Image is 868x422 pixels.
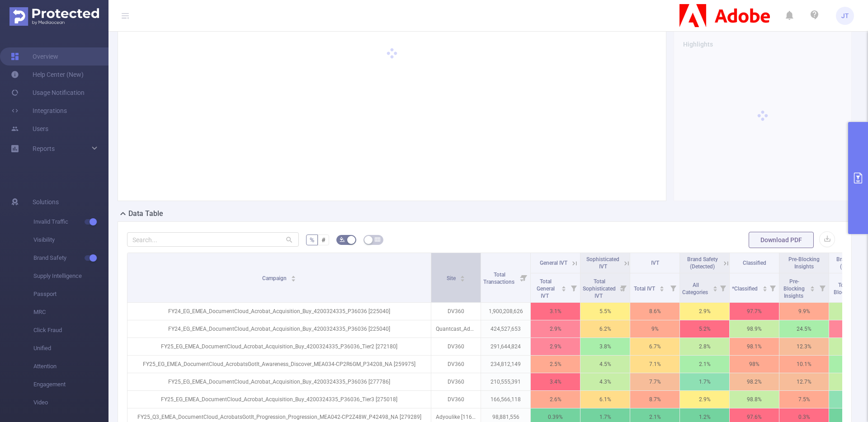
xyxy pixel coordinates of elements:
i: icon: caret-up [712,285,717,287]
span: Total Blocked [834,282,854,295]
div: Sort [659,285,665,290]
div: Sort [712,285,718,290]
span: Invalid Traffic [33,213,108,231]
p: FY25_EG_EMEA_DocumentCloud_Acrobat_Acquisition_Buy_4200324335_P36036_Tier3 [275018] [127,391,431,408]
div: Sort [810,285,815,290]
p: 2.1% [680,356,729,373]
p: 7.1% [630,356,679,373]
p: 4.5% [580,356,630,373]
p: 2.9% [680,391,729,408]
p: 2.8% [680,338,729,355]
p: 6.7% [630,338,679,355]
i: icon: caret-down [660,288,665,291]
i: icon: caret-down [712,288,717,291]
p: 5.5% [580,303,630,320]
a: Help Center (New) [11,66,84,84]
div: Sort [291,274,296,280]
p: FY25_EG_EMEA_DocumentCloud_AcrobatsGotIt_Awareness_Discover_MEA034-CP2R6GM_P34208_NA [259975] [127,356,431,373]
p: DV360 [431,338,481,355]
p: Quantcast_AdobeDyn [431,320,481,338]
span: JT [841,7,849,25]
span: Brand Safety (Blocked) [836,256,867,270]
span: Unified [33,339,108,357]
i: Filter menu [766,273,779,302]
p: 98.8% [730,391,779,408]
i: Filter menu [518,253,530,302]
span: Solutions [33,193,59,211]
span: Pre-Blocking Insights [783,278,805,299]
p: 97.7% [730,303,779,320]
p: 98.1% [730,338,779,355]
span: Sophisticated IVT [586,256,619,270]
i: icon: caret-up [460,274,465,277]
a: Users [11,120,48,138]
i: icon: caret-up [660,285,665,287]
p: 5.2% [680,320,729,338]
i: icon: table [375,237,380,242]
p: 10.1% [779,356,829,373]
p: DV360 [431,373,481,390]
p: 12.7% [779,373,829,390]
div: Sort [762,285,768,290]
p: FY24_EG_EMEA_DocumentCloud_Acrobat_Acquisition_Buy_4200324335_P36036 [225040] [127,320,431,338]
span: Reports [33,145,55,152]
p: 166,566,118 [481,391,530,408]
span: Visibility [33,231,108,249]
a: Integrations [11,102,67,120]
span: *Classified [732,286,759,292]
i: icon: caret-up [291,274,296,277]
img: Protected Media [9,7,99,26]
div: Sort [460,274,465,280]
i: icon: caret-down [810,288,815,291]
p: 98% [730,356,779,373]
span: Classified [743,260,766,266]
p: FY25_EG_EMEA_DocumentCloud_Acrobat_Acquisition_Buy_4200324335_P36036 [277786] [127,373,431,390]
i: icon: caret-down [460,278,465,281]
span: Brand Safety (Detected) [687,256,718,270]
span: Total Transactions [483,272,516,285]
p: 7.7% [630,373,679,390]
div: Sort [561,285,566,290]
h2: Data Table [128,208,163,219]
i: icon: caret-down [291,278,296,281]
i: Filter menu [667,273,679,302]
i: icon: caret-down [561,288,566,291]
span: % [310,236,314,244]
a: Reports [33,140,55,158]
p: 1,900,208,626 [481,303,530,320]
i: icon: caret-up [762,285,767,287]
p: 291,644,824 [481,338,530,355]
button: Download PDF [749,232,814,248]
span: Click Fraud [33,321,108,339]
p: 2.9% [531,320,580,338]
span: Brand Safety [33,249,108,267]
span: Supply Intelligence [33,267,108,285]
span: Total IVT [634,286,656,292]
span: Engagement [33,375,108,394]
p: 8.7% [630,391,679,408]
span: Passport [33,285,108,303]
p: 2.5% [531,356,580,373]
span: Attention [33,357,108,375]
p: 98.2% [730,373,779,390]
span: Pre-Blocking Insights [788,256,820,270]
i: Filter menu [617,273,630,302]
i: icon: caret-up [561,285,566,287]
p: FY25_EG_EMEA_DocumentCloud_Acrobat_Acquisition_Buy_4200324335_P36036_Tier2 [272180] [127,338,431,355]
span: # [321,236,325,244]
span: All Categories [682,282,709,295]
p: 12.3% [779,338,829,355]
p: 4.3% [580,373,630,390]
span: Total General IVT [537,278,555,299]
p: 3.4% [531,373,580,390]
p: 3.8% [580,338,630,355]
p: 2.6% [531,391,580,408]
a: Overview [11,47,58,66]
span: Total Sophisticated IVT [583,278,616,299]
span: Video [33,394,108,412]
span: MRC [33,303,108,321]
i: icon: caret-up [810,285,815,287]
p: 424,527,653 [481,320,530,338]
p: DV360 [431,391,481,408]
p: 6.2% [580,320,630,338]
